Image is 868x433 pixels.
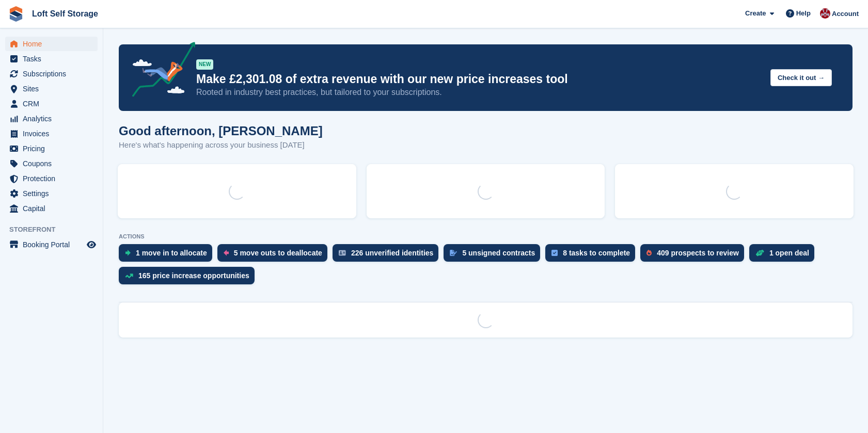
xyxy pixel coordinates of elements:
img: task-75834270c22a3079a89374b754ae025e5fb1db73e45f91037f5363f120a921f8.svg [551,250,558,256]
img: prospect-51fa495bee0391a8d652442698ab0144808aea92771e9ea1ae160a38d050c398.svg [646,250,652,256]
div: 409 prospects to review [657,249,739,257]
p: ACTIONS [119,233,853,240]
h1: Good afternoon, [PERSON_NAME] [119,124,323,138]
div: NEW [196,59,213,70]
a: menu [5,111,98,126]
p: Here's what's happening across your business [DATE] [119,139,323,151]
p: Make £2,301.08 of extra revenue with our new price increases tool [196,72,762,87]
p: Rooted in industry best practices, but tailored to your subscriptions. [196,87,762,98]
a: 5 move outs to deallocate [217,244,333,267]
img: contract_signature_icon-13c848040528278c33f63329250d36e43548de30e8caae1d1a13099fd9432cc5.svg [450,250,457,256]
div: 8 tasks to complete [563,249,630,257]
div: 1 move in to allocate [136,249,207,257]
a: 165 price increase opportunities [119,267,260,290]
img: James Johnson [820,8,830,19]
a: 8 tasks to complete [545,244,640,267]
div: 165 price increase opportunities [138,271,249,280]
a: menu [5,156,98,171]
a: menu [5,97,98,111]
span: Protection [23,171,85,186]
span: Coupons [23,156,85,171]
a: 409 prospects to review [640,244,749,267]
img: stora-icon-8386f47178a22dfd0bd8f6a31ec36ba5ce8667c1dd55bd0f319d3a0aa187defe.svg [8,6,24,22]
span: Analytics [23,111,85,126]
a: menu [5,201,98,216]
div: 5 move outs to deallocate [234,249,322,257]
a: 5 unsigned contracts [444,244,545,267]
span: Subscriptions [23,67,85,81]
a: 226 unverified identities [333,244,444,267]
a: 1 move in to allocate [119,244,217,267]
img: price_increase_opportunities-93ffe204e8149a01c8c9dc8f82e8f89637d9d84a8eef4429ea346261dce0b2c0.svg [125,274,133,278]
span: Account [832,9,859,19]
a: menu [5,37,98,51]
a: menu [5,67,98,81]
span: Help [796,8,811,19]
a: menu [5,171,98,186]
div: 5 unsigned contracts [462,249,535,257]
span: Home [23,37,85,51]
a: menu [5,186,98,201]
a: Preview store [85,238,98,251]
span: Settings [23,186,85,201]
a: menu [5,141,98,156]
img: move_outs_to_deallocate_icon-f764333ba52eb49d3ac5e1228854f67142a1ed5810a6f6cc68b1a99e826820c5.svg [224,250,229,256]
img: price-adjustments-announcement-icon-8257ccfd72463d97f412b2fc003d46551f7dbcb40ab6d574587a9cd5c0d94... [123,42,196,101]
span: Pricing [23,141,85,156]
span: Tasks [23,52,85,66]
button: Check it out → [770,69,832,86]
span: Capital [23,201,85,216]
a: menu [5,237,98,252]
a: Loft Self Storage [28,5,102,22]
img: verify_identity-adf6edd0f0f0b5bbfe63781bf79b02c33cf7c696d77639b501bdc392416b5a36.svg [339,250,346,256]
span: Booking Portal [23,237,85,252]
div: 226 unverified identities [351,249,434,257]
a: menu [5,126,98,141]
a: menu [5,82,98,96]
img: deal-1b604bf984904fb50ccaf53a9ad4b4a5d6e5aea283cecdc64d6e3604feb123c2.svg [755,249,764,256]
a: menu [5,52,98,66]
span: Invoices [23,126,85,141]
span: Create [745,8,766,19]
span: Sites [23,82,85,96]
img: move_ins_to_allocate_icon-fdf77a2bb77ea45bf5b3d319d69a93e2d87916cf1d5bf7949dd705db3b84f3ca.svg [125,250,131,256]
span: CRM [23,97,85,111]
span: Storefront [9,224,103,235]
div: 1 open deal [769,249,809,257]
a: 1 open deal [749,244,819,267]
